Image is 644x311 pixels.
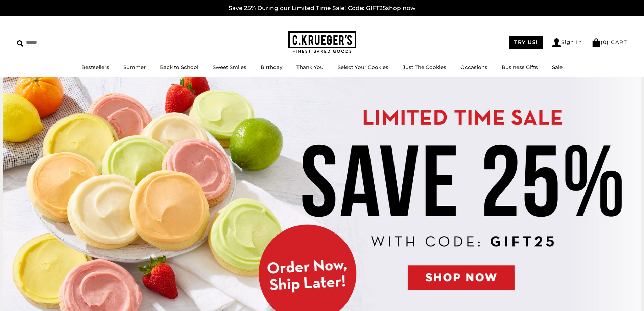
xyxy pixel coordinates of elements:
[603,39,607,45] span: 0
[460,64,487,70] a: Occasions
[81,64,109,70] a: Bestsellers
[123,64,146,70] a: Summer
[261,64,282,70] a: Birthday
[502,64,538,70] a: Business Gifts
[213,64,246,70] a: Sweet Smiles
[160,64,198,70] a: Back to School
[296,64,324,70] a: Thank You
[288,31,356,53] img: C.KRUEGER'S
[592,38,601,47] img: Bag
[17,37,97,48] input: Search
[338,64,388,70] a: Select Your Cookies
[229,5,415,12] a: Save 25% During our Limited Time Sale! Code: GIFT25shop now
[552,38,582,47] a: Sign In
[552,64,563,70] a: Sale
[386,5,415,12] span: shop now
[509,36,543,49] a: TRY US!
[552,38,561,47] img: Account
[17,40,23,47] img: Search
[592,39,627,45] a: (0) CART
[403,64,446,70] a: Just The Cookies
